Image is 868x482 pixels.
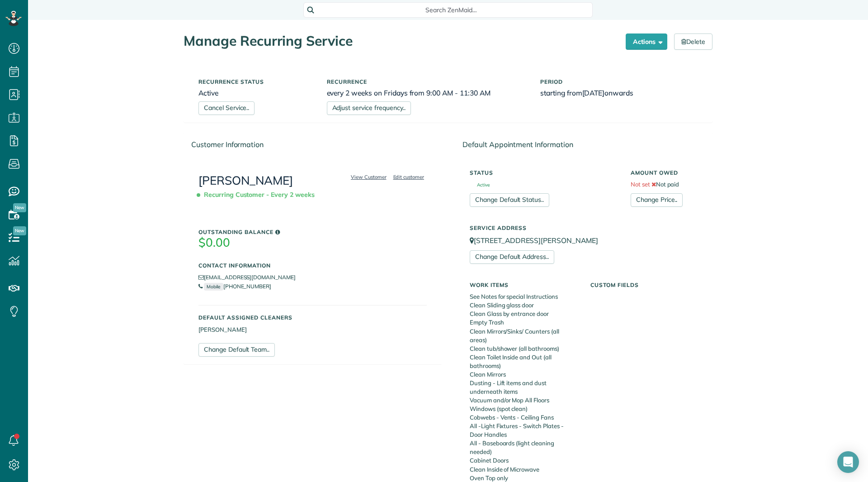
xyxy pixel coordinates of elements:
[837,451,859,473] div: Open Intercom Messenger
[470,353,577,370] li: Clean Toilet Inside and Out (all bathrooms)
[470,439,577,456] li: All - Baseboards (light cleaning needed)
[348,173,389,181] a: View Customer
[198,236,427,249] h3: $0.00
[470,183,490,187] span: Active
[470,318,577,327] li: Empty Trash
[470,282,577,288] h5: Work Items
[470,344,577,353] li: Clean tub/shower (all bathrooms)
[198,229,427,235] h5: Outstanding Balance
[198,262,427,268] h5: Contact Information
[674,33,712,50] a: Delete
[470,310,577,318] li: Clean Glass by entrance door
[470,170,617,176] h5: Status
[198,283,271,290] a: Mobile[PHONE_NUMBER]
[540,79,698,85] h5: Period
[470,405,577,413] li: Windows (spot clean)
[631,193,683,207] a: Change Price..
[470,422,577,439] li: All -Light Fixtures - Switch Plates - Door Handles
[590,282,698,288] h5: Custom Fields
[470,292,577,301] li: See Notes for special Instructions
[198,173,293,188] a: [PERSON_NAME]
[184,132,441,157] div: Customer Information
[198,89,313,97] h6: Active
[198,101,255,115] a: Cancel Service..
[198,325,427,334] li: [PERSON_NAME]
[13,226,26,235] span: New
[198,315,427,320] h5: Default Assigned Cleaners
[470,370,577,379] li: Clean Mirrors
[455,132,712,157] div: Default Appointment Information
[470,396,577,405] li: Vacuum and/or Mop All Floors
[470,193,549,207] a: Change Default Status..
[391,173,427,181] a: Edit customer
[470,327,577,344] li: Clean Mirrors/Sinks/ Counters (all areas)
[327,101,411,115] a: Adjust service frequency..
[540,89,698,97] h6: starting from onwards
[470,413,577,422] li: Cobwebs - Vents - Ceiling Fans
[631,181,650,188] span: Not set
[470,250,554,264] a: Change Default Address..
[198,187,318,203] span: Recurring Customer - Every 2 weeks
[470,465,577,474] li: Clean Inside of Microwave
[13,203,26,212] span: New
[470,301,577,310] li: Clean Sliding glass door
[327,89,527,97] h6: every 2 weeks on Fridays from 9:00 AM - 11:30 AM
[198,79,313,85] h5: Recurrence status
[204,283,223,291] small: Mobile
[631,170,698,176] h5: Amount Owed
[327,79,527,85] h5: Recurrence
[626,33,667,50] button: Actions
[198,343,275,357] a: Change Default Team..
[582,88,605,97] span: [DATE]
[470,456,577,465] li: Cabinet Doors
[470,235,698,246] p: [STREET_ADDRESS][PERSON_NAME]
[624,165,704,207] div: Not paid
[184,33,619,48] h1: Manage Recurring Service
[470,225,698,231] h5: Service Address
[470,379,577,396] li: Dusting - Lift items and dust underneath items
[198,273,427,282] li: [EMAIL_ADDRESS][DOMAIN_NAME]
